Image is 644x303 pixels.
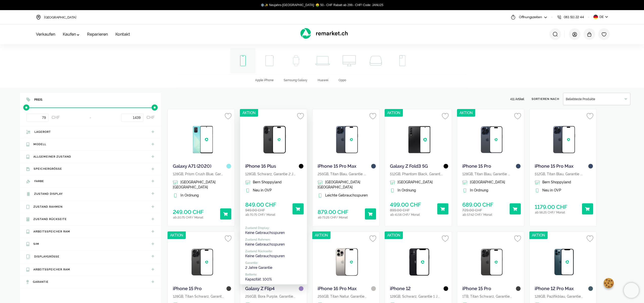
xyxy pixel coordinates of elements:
[535,294,591,299] div: 128GB, Pazifikblau, Garantie...
[542,180,571,184] span: Bern Shoppyland
[310,48,335,73] a: MacBook kaufen
[34,130,51,134] span: Lagerort
[115,32,130,37] a: Kontakt
[624,283,639,298] iframe: Brevo live chat
[173,180,216,189] span: [GEOGRAPHIC_DATA] [GEOGRAPHIC_DATA]
[390,201,421,208] p: 499.00 CHF
[187,243,217,281] img: YoHhyrZ8_CuE2egARFOs.jpg
[462,208,482,212] p: 729.00 CHF
[34,255,59,258] span: Displaygröße
[462,201,493,208] p: 689.00 CHF
[245,208,265,212] p: 949.00 CHF
[279,75,313,88] a: Samsung Galaxy
[255,78,274,82] span: Apple iPhone
[587,32,592,37] img: cart-icon
[318,209,348,215] p: 879.00 CHF
[535,164,588,169] p: iPhone 15 Pro Max
[245,242,285,246] b: Keine Gebrauchsspuren
[63,32,79,37] a: Kaufen
[572,32,577,37] img: user-icon
[476,243,507,281] img: YoHhyrZ8_CuE2egARFOs.jpg
[34,192,63,196] span: Zustand Display
[549,243,579,281] img: i9T8HxsSvEa1g6ZqLuQM.jpg
[601,32,607,37] img: heart-icon
[245,261,302,265] span: Garantie :
[318,286,371,291] p: iPhone 16 Pro Max
[245,249,302,253] span: Zustand Rückseite :
[404,243,434,281] img: 2xgfFP7L0UwApBD6Zaoz.jpg
[173,209,204,215] p: 249.00 CHF
[593,15,598,19] img: de.svg
[318,78,328,82] span: Huawei
[253,180,282,184] span: Bern Shoppyland
[245,171,302,177] div: 128GB, Schwarz, Garantie 2 J...
[173,294,230,299] div: 128GB, Titan Schwarz, Garant...
[34,167,62,171] span: Speichergröße
[245,238,302,241] span: Zustand Rahmen :
[535,171,591,177] div: 512GB, Titan Blau, Garantie ...
[33,205,63,208] span: Zustand Rahmen
[404,121,434,159] img: EItsP0Zz29BDN4wo6HG8.jpg
[535,204,567,210] p: 1179.00 CHF
[470,180,505,184] span: [GEOGRAPHIC_DATA]
[510,97,524,101] p: 411 Artikel
[318,180,360,189] span: [GEOGRAPHIC_DATA] [GEOGRAPHIC_DATA]
[462,171,519,177] div: 128GB, Titan Blau, Garantie ...
[30,98,42,101] span: Preis
[245,164,299,169] p: iPhone 16 Plus
[318,171,374,177] div: 256GB, Titan Blau, Garantie ...
[245,266,272,270] b: 2 Jahre Garantie
[390,208,410,212] p: 899.00 CHF
[511,15,516,20] img: Öffnungszeiten
[245,277,272,281] b: Kapazität : 100%
[334,75,351,88] a: Oppo
[173,286,226,291] p: iPhone 15 Pro
[462,294,519,299] div: 1TB, Titan Schwarz, Garantie...
[564,15,584,20] span: 061 511 22 44
[245,231,285,235] b: Keine Gebrauchsspuren
[36,32,55,37] a: Verkaufen
[173,215,204,219] p: ab 20.75 CHF / Monat
[33,218,67,221] span: Zustand Rückseite
[462,164,516,169] p: iPhone 15 Pro
[587,31,592,37] a: cart-icon
[390,171,447,177] div: 512GB, Phantom Black, Garant...
[390,48,415,73] a: Zubehör kaufen
[33,143,46,146] span: Modell
[26,114,60,122] div: CHF
[470,188,488,192] span: In Ordnung
[187,121,217,159] img: bfGp7Ig0jSaqPrKUmYL4.jpg
[283,48,309,73] a: Watch kaufen
[462,286,516,291] p: iPhone 15 Pro
[180,193,199,197] span: In Ordnung
[44,15,76,19] span: [GEOGRAPHIC_DATA]
[398,180,433,184] span: [GEOGRAPHIC_DATA]
[339,78,346,82] span: Oppo
[245,201,276,208] p: 849.00 CHF
[245,294,302,299] div: 256GB, Bora Purple, Garantie...
[535,286,588,291] p: iPhone 12 Pro Max
[253,188,272,192] span: Neu in OVP
[532,97,559,101] span: SORTIEREN NACH
[33,155,71,158] span: Allgemeiner Zustand
[463,212,492,216] p: ab 57.42 CHF / Monat
[476,121,507,159] img: XsoctZdMDr4nNTWQ6Jze.jpg
[318,215,348,219] p: ab 73.25 CHF / Monat
[121,114,155,122] div: CHF
[337,48,362,73] a: iMac kaufen
[549,121,579,159] img: NzM1kivZ63q8RyB9ashY.jpg
[173,164,226,169] p: Galaxy A71 (2020)
[313,75,334,88] a: Huawei
[33,280,49,284] span: Garantie
[318,164,371,169] p: iPhone 15 Pro Max
[519,15,542,20] span: Öffnungszeiten
[33,242,39,246] span: SIM
[557,10,584,24] a: 061 511 22 44
[557,15,562,20] img: Telefon
[36,15,41,20] img: Standort
[390,286,443,291] p: iPhone 12
[332,243,362,281] img: 9CqAVZbat_Pkn2Q7wimp.jpg
[398,188,416,192] span: In Ordnung
[250,75,279,88] a: Apple iPhone
[257,48,282,73] a: Tablet kaufen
